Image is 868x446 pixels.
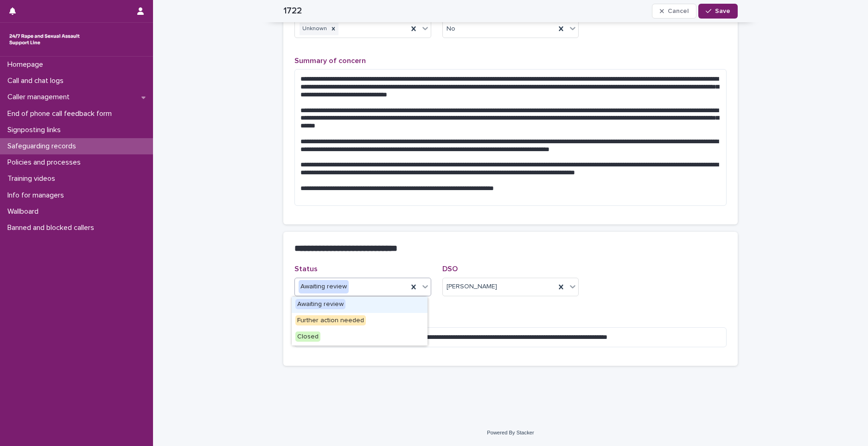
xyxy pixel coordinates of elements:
p: Wallboard [4,207,46,216]
p: Safeguarding records [4,142,83,151]
div: Closed [292,329,428,345]
p: Policies and processes [4,158,88,167]
p: End of phone call feedback form [4,109,119,118]
h2: 1722 [283,6,302,16]
span: Status [294,265,318,273]
p: Homepage [4,60,51,69]
span: DSO [442,265,458,273]
span: No [447,24,455,34]
p: Info for managers [4,191,71,200]
span: Further action needed [295,315,366,325]
p: Banned and blocked callers [4,223,102,232]
div: Awaiting review [292,297,428,313]
span: Save [715,8,730,14]
div: Unknown [300,23,328,35]
div: Further action needed [292,313,428,329]
p: Caller management [4,93,77,102]
span: Closed [295,331,320,342]
a: Powered By Stacker [487,430,534,435]
button: Cancel [652,4,696,19]
div: Awaiting review [299,280,349,293]
span: Cancel [668,8,689,14]
p: Call and chat logs [4,76,71,85]
span: Summary of concern [294,57,366,64]
p: Signposting links [4,126,68,134]
button: Save [698,4,738,19]
p: Training videos [4,174,63,183]
span: Awaiting review [295,299,345,309]
img: rhQMoQhaT3yELyF149Cw [7,30,82,49]
span: [PERSON_NAME] [447,282,497,292]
